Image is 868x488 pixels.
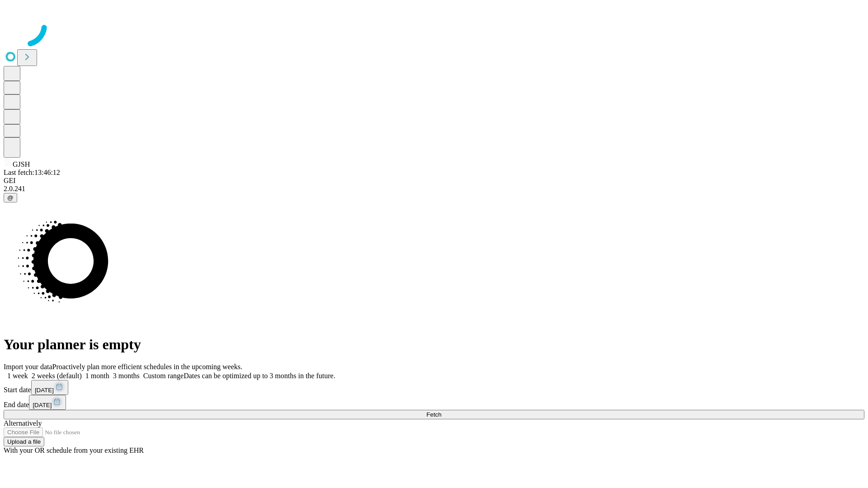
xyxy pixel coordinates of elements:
[4,410,864,419] button: Fetch
[184,372,335,380] span: Dates can be optimized up to 3 months in the future.
[4,336,864,353] h1: Your planner is empty
[4,395,864,410] div: End date
[7,194,14,201] span: @
[4,363,52,371] span: Import your data
[85,372,109,380] span: 1 month
[33,402,52,408] span: [DATE]
[7,372,28,380] span: 1 week
[4,177,864,185] div: GEI
[35,387,54,394] span: [DATE]
[4,437,44,446] button: Upload a file
[4,419,42,427] span: Alternatively
[4,185,864,193] div: 2.0.241
[32,372,82,380] span: 2 weeks (default)
[31,380,68,395] button: [DATE]
[4,380,864,395] div: Start date
[4,193,17,202] button: @
[113,372,140,380] span: 3 months
[4,446,144,454] span: With your OR schedule from your existing EHR
[13,160,30,168] span: GJSH
[29,395,66,410] button: [DATE]
[52,363,242,371] span: Proactively plan more efficient schedules in the upcoming weeks.
[426,411,441,418] span: Fetch
[4,169,60,176] span: Last fetch: 13:46:12
[143,372,184,380] span: Custom range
